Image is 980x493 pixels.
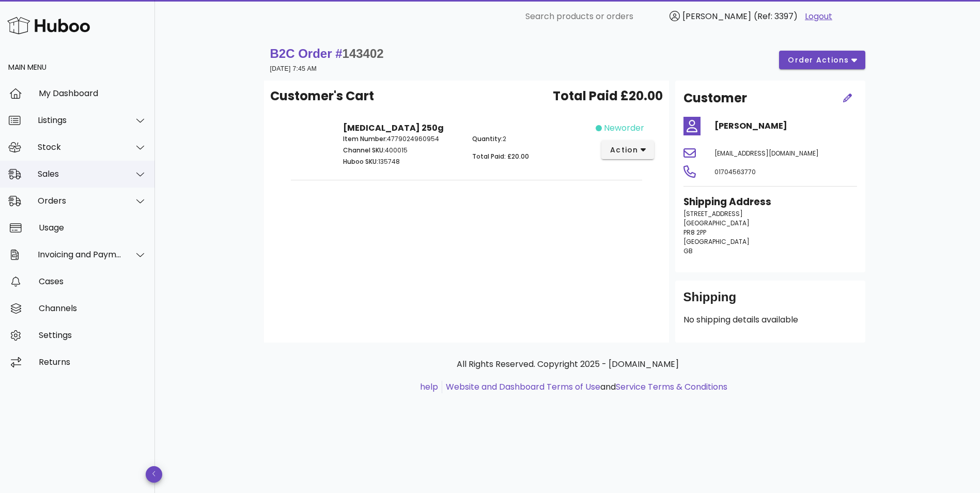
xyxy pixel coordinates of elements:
a: Website and Dashboard Terms of Use [446,381,600,393]
span: GB [683,246,693,255]
span: neworder [604,122,644,134]
a: help [420,381,438,393]
span: action [610,145,639,156]
div: Orders [38,196,122,206]
strong: [MEDICAL_DATA] 250g [343,122,444,134]
span: Customer's Cart [270,87,374,105]
h3: Shipping Address [683,195,857,209]
img: Huboo Logo [7,14,90,37]
button: order actions [779,51,865,69]
span: [EMAIL_ADDRESS][DOMAIN_NAME] [714,149,819,158]
span: Quantity: [472,134,503,143]
p: 400015 [343,146,460,155]
span: [GEOGRAPHIC_DATA] [683,219,750,227]
span: Item Number: [343,134,387,143]
div: Sales [38,169,122,179]
div: Shipping [683,289,857,314]
div: Channels [39,303,147,313]
button: action [601,141,655,159]
p: 2 [472,134,589,144]
small: [DATE] 7:45 AM [270,65,317,72]
p: All Rights Reserved. Copyright 2025 - [DOMAIN_NAME] [272,358,863,371]
p: 4779024960954 [343,134,460,144]
span: [PERSON_NAME] [682,10,751,22]
div: Stock [38,142,122,152]
span: Channel SKU: [343,146,385,155]
span: Total Paid: £20.00 [472,152,529,161]
span: Total Paid £20.00 [553,87,663,105]
h2: Customer [683,89,747,107]
li: and [442,381,727,393]
span: 143402 [343,47,384,60]
span: (Ref: 3397) [754,10,798,22]
a: Logout [805,10,832,23]
div: Listings [38,115,122,125]
span: [GEOGRAPHIC_DATA] [683,237,750,246]
strong: B2C Order # [270,47,384,60]
span: order actions [787,55,849,66]
span: Huboo SKU: [343,157,378,166]
p: 135748 [343,157,460,166]
span: [STREET_ADDRESS] [683,209,743,218]
div: Returns [39,357,147,367]
span: PR8 2PP [683,228,706,237]
div: Invoicing and Payments [38,250,122,259]
div: Cases [39,276,147,286]
h4: [PERSON_NAME] [714,120,857,132]
span: 01704563770 [714,167,756,176]
div: My Dashboard [39,88,147,98]
p: No shipping details available [683,314,857,326]
a: Service Terms & Conditions [616,381,727,393]
div: Usage [39,223,147,233]
div: Settings [39,330,147,340]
